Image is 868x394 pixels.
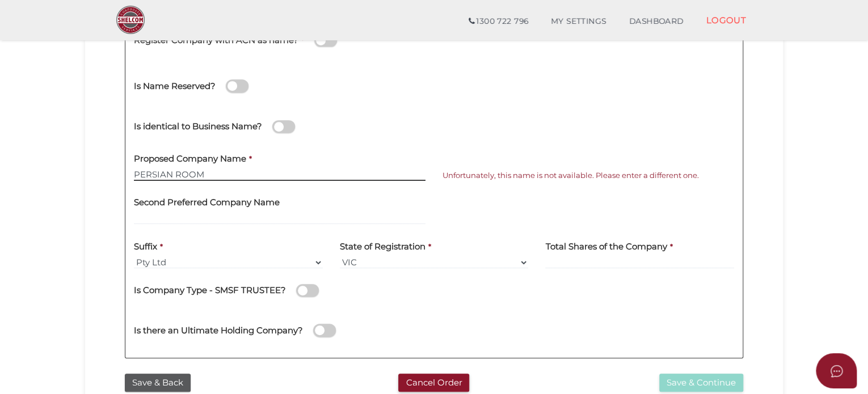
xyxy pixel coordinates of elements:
h4: Is identical to Business Name? [134,122,262,132]
h4: Second Preferred Company Name [134,198,280,207]
a: 1300 722 796 [457,10,540,33]
a: MY SETTINGS [540,10,618,33]
button: Save & Continue [659,374,743,392]
h4: Is Company Type - SMSF TRUSTEE? [134,286,286,295]
button: Cancel Order [398,374,469,392]
h4: State of Registration [340,242,425,252]
h4: Is there an Ultimate Holding Company? [134,326,303,336]
h4: Proposed Company Name [134,154,246,164]
a: LOGOUT [694,9,757,32]
a: DASHBOARD [618,10,695,33]
h4: Is Name Reserved? [134,82,216,91]
button: Open asap [816,353,857,388]
button: Save & Back [125,374,191,392]
h4: Total Shares of the Company [545,242,667,252]
span: Unfortunately, this name is not available. Please enter a different one. [443,171,699,180]
h4: Register Company with ACN as name? [134,36,298,45]
h4: Suffix [134,242,157,252]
